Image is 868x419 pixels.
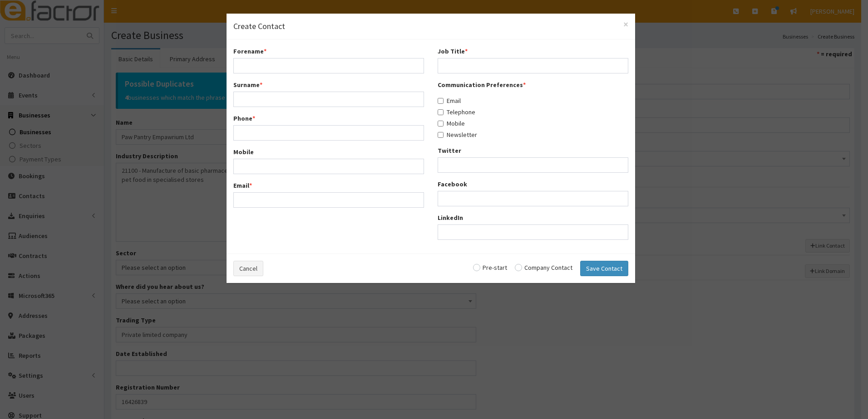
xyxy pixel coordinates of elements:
label: Newsletter [438,130,477,139]
button: Close [623,19,628,29]
h4: Create Contact [233,20,628,32]
label: Email [438,96,461,105]
input: Mobile [438,121,444,127]
label: Surname [233,80,262,89]
label: Phone [233,114,255,123]
button: Cancel [233,261,263,276]
label: LinkedIn [438,213,463,222]
input: Email [438,98,444,104]
label: Telephone [438,107,475,117]
label: Communication Preferences [438,80,526,89]
label: Company Contact [515,264,572,271]
label: Mobile [438,119,465,128]
span: × [623,18,628,30]
label: Mobile [233,147,254,156]
label: Email [233,181,252,190]
button: Save Contact [580,261,628,276]
label: Facebook [438,180,467,189]
input: Newsletter [438,132,444,138]
label: Forename [233,47,266,56]
label: Job Title [438,47,468,56]
label: Twitter [438,146,461,155]
input: Telephone [438,109,444,115]
label: Pre-start [473,264,507,271]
